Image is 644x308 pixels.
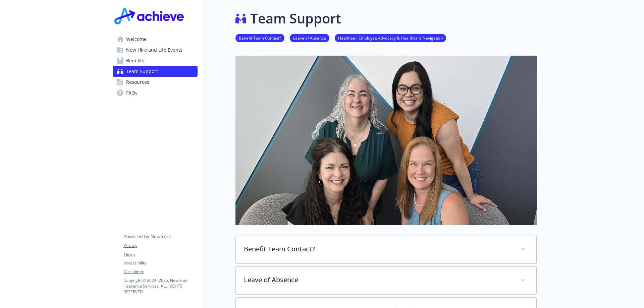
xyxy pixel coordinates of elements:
[113,34,198,45] a: Welcome
[113,45,198,55] a: New Hire and Life Events
[126,45,182,55] span: New Hire and Life Events
[236,236,536,263] div: Benefit Team Contact?
[244,244,512,254] p: Benefit Team Contact?
[126,77,149,87] span: Resources
[123,269,197,275] a: Disclaimer
[113,87,198,98] a: FAQs
[236,267,536,294] div: Leave of Absence
[335,35,446,41] a: Healthee - Employee Advocacy & Healthcare Navigation
[123,251,197,257] a: Terms
[235,35,284,41] a: Benefit Team Contact?
[113,66,198,77] a: Team Support
[244,275,512,285] p: Leave of Absence
[123,278,197,295] p: Copyright © 2024 - 2025 , Newfront Insurance Services, ALL RIGHTS RESERVED
[113,77,198,87] a: Resources
[123,243,197,249] a: Privacy
[235,56,537,225] img: team support page banner
[113,55,198,66] a: Benefits
[290,35,329,41] a: Leave of Absence
[123,260,197,266] a: Accessibility
[126,34,147,45] span: Welcome
[126,66,158,77] span: Team Support
[250,8,341,28] h1: Team Support
[126,87,138,98] span: FAQs
[126,55,144,66] span: Benefits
